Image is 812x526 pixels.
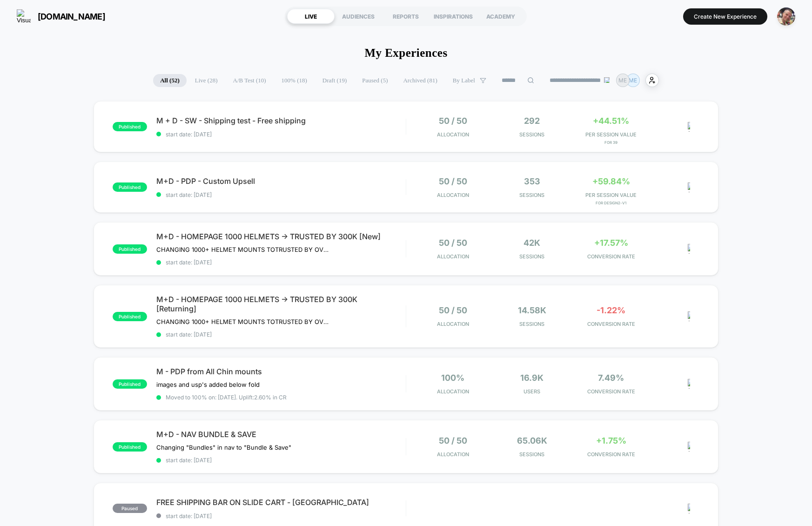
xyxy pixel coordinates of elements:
span: Users [495,388,569,395]
img: end [604,77,610,83]
span: 7.49% [598,373,624,383]
span: CONVERSION RATE [574,253,648,260]
span: +17.57% [594,238,628,248]
span: Moved to 100% on: [DATE] . Uplift: 2.60% in CR [166,394,287,401]
span: published [113,182,147,192]
span: PER SESSION VALUE [574,192,648,198]
span: CONVERSION RATE [574,388,648,395]
span: Allocation [437,321,469,327]
span: 100% ( 18 ) [275,74,314,87]
span: published [113,244,147,254]
span: PER SESSION VALUE [574,131,648,138]
span: 16.9k [520,373,544,383]
img: close [688,244,690,254]
span: Allocation [437,253,469,260]
span: FREE SHIPPING BAR ON SLIDE CART - [GEOGRAPHIC_DATA] [156,498,406,507]
span: M+D - HOMEPAGE 1000 HELMETS -> TRUSTED BY 300K [Returning] [156,295,406,313]
img: close [688,182,690,192]
img: Visually logo [17,9,31,23]
span: 50 / 50 [439,305,467,315]
span: M+D - NAV BUNDLE & SAVE [156,430,406,439]
span: start date: [DATE] [156,457,406,464]
span: Sessions [495,131,569,138]
span: start date: [DATE] [156,513,406,519]
span: for Design2-V1 [574,201,648,205]
p: ME [618,77,627,84]
span: for 39 [574,140,648,145]
span: Archived ( 81 ) [396,74,444,87]
span: Live ( 28 ) [188,74,225,87]
span: 14.58k [518,305,546,315]
span: M+D - HOMEPAGE 1000 HELMETS -> TRUSTED BY 300K [New] [156,232,406,241]
span: 100% [441,373,464,383]
span: Allocation [437,131,469,138]
div: ACADEMY [477,9,524,24]
button: [DOMAIN_NAME] [14,9,108,24]
span: 42k [523,238,540,248]
span: start date: [DATE] [156,191,406,198]
span: images and usp's added below fold [156,381,260,388]
div: AUDIENCES [335,9,382,24]
span: start date: [DATE] [156,331,406,338]
span: published [113,442,147,452]
span: 50 / 50 [439,176,467,186]
span: Allocation [437,451,469,458]
span: published [113,379,147,389]
span: M+D - PDP - Custom Upsell [156,176,406,186]
img: close [688,311,690,321]
span: 50 / 50 [439,116,467,126]
span: +59.84% [592,176,630,186]
p: ME [629,77,637,84]
div: LIVE [287,9,335,24]
img: ppic [777,7,795,26]
span: start date: [DATE] [156,131,406,138]
span: Draft ( 19 ) [315,74,354,87]
button: ppic [774,7,798,26]
span: Sessions [495,192,569,198]
span: +44.51% [593,116,629,126]
div: REPORTS [382,9,429,24]
span: Sessions [495,253,569,260]
span: paused [113,504,147,513]
span: Changing "Bundles" in nav to "Bundle & Save" [156,444,291,451]
span: Allocation [437,388,469,395]
span: CONVERSION RATE [574,451,648,458]
span: 292 [524,116,540,126]
h1: My Experiences [364,47,447,60]
span: 50 / 50 [439,436,467,445]
span: published [113,122,147,131]
span: Paused ( 5 ) [355,74,395,87]
span: M + D - SW - Shipping test - Free shipping [156,116,406,125]
span: By Label [453,77,475,84]
span: CHANGING 1000+ HELMET MOUNTS TOTRUSTED BY OVER 300,000 RIDERS ON HOMEPAGE DESKTOP AND MOBILERETUR... [156,318,329,325]
span: Sessions [495,321,569,327]
img: close [688,122,690,132]
span: CHANGING 1000+ HELMET MOUNTS TOTRUSTED BY OVER 300,000 RIDERS ON HOMEPAGE DESKTOP AND MOBILE [156,246,329,253]
img: close [688,442,690,452]
span: CONVERSION RATE [574,321,648,327]
div: INSPIRATIONS [429,9,477,24]
button: Create New Experience [683,8,767,25]
span: 353 [524,176,540,186]
span: -1.22% [597,305,625,315]
span: start date: [DATE] [156,259,406,266]
span: A/B Test ( 10 ) [226,74,273,87]
span: 65.06k [517,436,547,445]
span: M - PDP from All Chin mounts [156,367,406,376]
img: close [688,504,690,513]
span: Sessions [495,451,569,458]
span: +1.75% [596,436,626,445]
span: All ( 52 ) [153,74,187,87]
span: published [113,312,147,321]
span: Allocation [437,192,469,198]
img: close [688,379,690,389]
span: 50 / 50 [439,238,467,248]
span: [DOMAIN_NAME] [38,12,105,21]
